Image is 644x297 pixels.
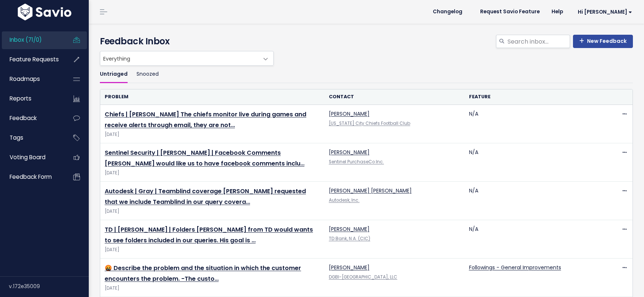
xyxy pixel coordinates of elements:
[105,246,320,254] span: [DATE]
[329,225,370,233] a: [PERSON_NAME]
[433,9,462,14] span: Changelog
[10,173,52,181] span: Feedback form
[100,35,633,48] h4: Feedback Inbox
[10,55,59,63] span: Feature Requests
[10,153,45,161] span: Voting Board
[578,9,632,15] span: Hi [PERSON_NAME]
[16,4,73,20] img: logo-white.9d6f32f41409.svg
[573,35,633,48] a: New Feedback
[100,66,128,83] a: Untriaged
[2,168,61,185] a: Feedback form
[10,95,31,102] span: Reports
[105,225,313,245] a: TD | [PERSON_NAME] | Folders [PERSON_NAME] from TD would wants to see folders included in our que...
[2,51,61,68] a: Feature Requests
[329,120,410,126] a: [US_STATE] City Chiefs Football Club
[10,36,42,44] span: Inbox (71/0)
[329,274,397,280] a: DGBI-[GEOGRAPHIC_DATA], LLC
[329,148,370,156] a: [PERSON_NAME]
[9,277,89,296] div: v.172e35009
[465,105,605,143] td: N/A
[329,197,360,203] a: Autodesk, Inc.
[324,89,465,105] th: Contact
[105,110,306,129] a: Chiefs | [PERSON_NAME] The chiefs monitor live during games and receive alerts through email, the...
[2,110,61,127] a: Feedback
[105,208,320,215] span: [DATE]
[474,6,546,17] a: Request Savio Feature
[10,75,40,83] span: Roadmaps
[136,66,159,83] a: Snoozed
[465,89,605,105] th: Feature
[100,51,259,65] span: Everything
[329,159,384,165] a: Sentinel PurchaseCo Inc.
[105,187,306,206] a: Autodesk | Gray | Teamblind coverage [PERSON_NAME] requested that we include Teamblind in our que...
[105,148,304,168] a: Sentinel Security | [PERSON_NAME] | Facebook Comments [PERSON_NAME] would like us to have faceboo...
[2,129,61,146] a: Tags
[465,220,605,259] td: N/A
[10,134,23,141] span: Tags
[2,90,61,107] a: Reports
[105,131,320,139] span: [DATE]
[10,114,37,122] span: Feedback
[465,182,605,220] td: N/A
[2,31,61,48] a: Inbox (71/0)
[100,89,324,105] th: Problem
[329,187,412,194] a: [PERSON_NAME] [PERSON_NAME]
[465,143,605,182] td: N/A
[329,264,370,271] a: [PERSON_NAME]
[2,71,61,88] a: Roadmaps
[2,149,61,166] a: Voting Board
[507,35,570,48] input: Search inbox...
[105,264,301,283] a: 🤬 Describe the problem and the situation in which the customer encounters the problem. -The custo…
[329,110,370,117] a: [PERSON_NAME]
[469,264,561,271] a: Followings - General Improvements
[569,6,638,18] a: Hi [PERSON_NAME]
[100,51,274,66] span: Everything
[105,284,320,292] span: [DATE]
[329,236,370,242] a: TD Bank, N.A. (CIC)
[100,66,633,83] ul: Filter feature requests
[105,169,320,177] span: [DATE]
[546,6,569,17] a: Help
